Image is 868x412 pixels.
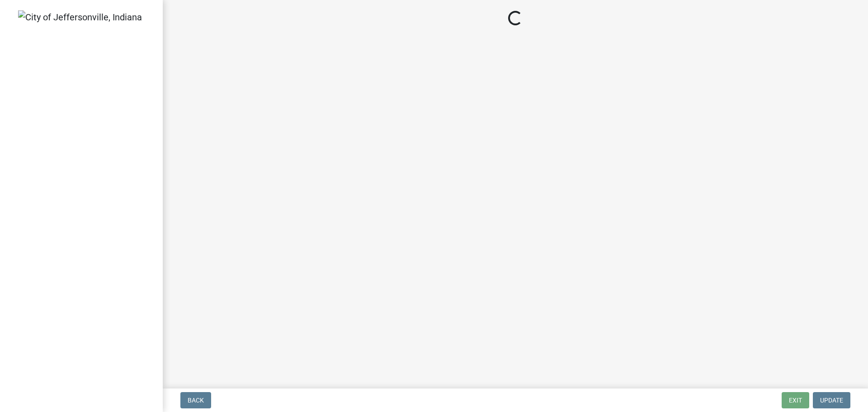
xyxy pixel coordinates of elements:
[820,397,843,404] span: Update
[782,392,809,408] button: Exit
[18,10,142,24] img: City of Jeffersonville, Indiana
[813,392,850,408] button: Update
[188,397,204,404] span: Back
[180,392,211,408] button: Back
